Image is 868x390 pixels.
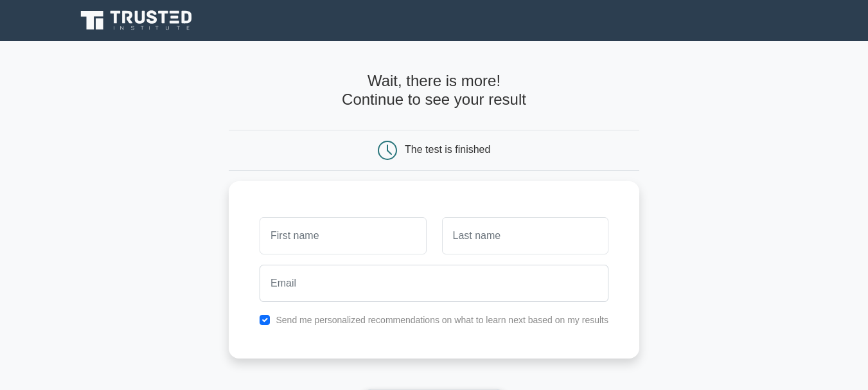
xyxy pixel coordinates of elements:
[260,217,426,254] input: First name
[229,72,639,109] h4: Wait, there is more! Continue to see your result
[405,144,490,155] div: The test is finished
[260,265,608,302] input: Email
[276,315,608,325] label: Send me personalized recommendations on what to learn next based on my results
[442,217,608,254] input: Last name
